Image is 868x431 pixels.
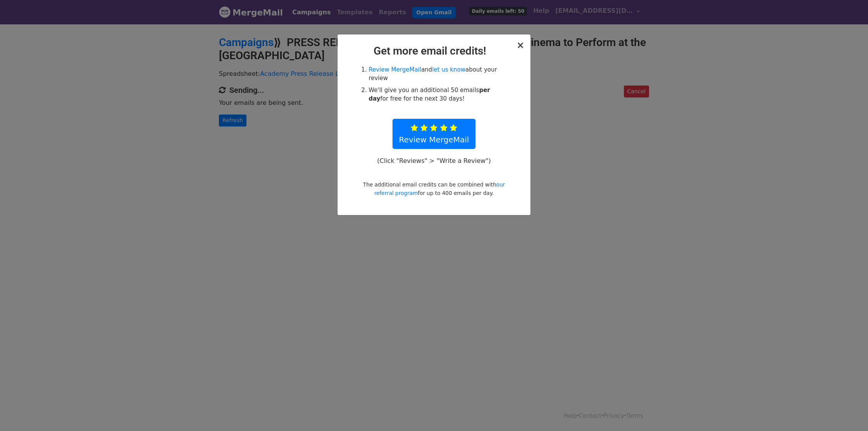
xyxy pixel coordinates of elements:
p: (Click "Reviews" > "Write a Review") [373,157,495,165]
span: × [517,40,524,51]
li: and about your review [369,65,508,83]
h2: Get more email credits! [344,44,524,58]
a: Review MergeMail [393,119,476,149]
a: let us know [432,66,465,73]
li: We'll give you an additional 50 emails for free for the next 30 days! [369,86,508,103]
iframe: Chat Widget [829,394,868,431]
button: Close [517,41,524,50]
a: Review MergeMail [369,66,421,73]
a: our referral program [374,181,505,196]
small: The additional email credits can be combined with for up to 400 emails per day. [363,181,505,196]
strong: per day [369,87,490,103]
